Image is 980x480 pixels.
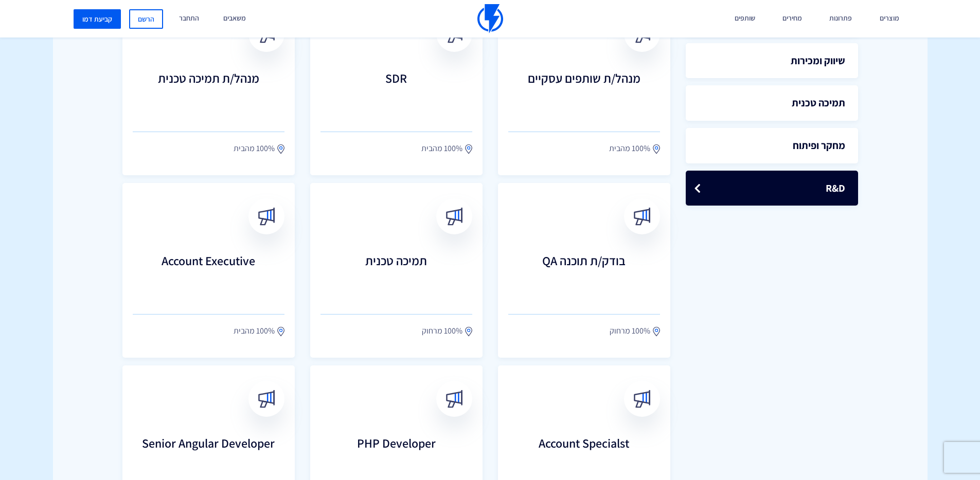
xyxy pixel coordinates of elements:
img: broadcast.svg [445,208,463,226]
a: הרשם [129,9,163,29]
img: broadcast.svg [633,390,651,408]
img: broadcast.svg [257,208,275,226]
span: 100% מרחוק [422,325,462,337]
span: 100% מהבית [234,325,275,337]
span: 100% מהבית [234,142,275,155]
a: בודק/ת תוכנה QA 100% מרחוק [498,183,670,358]
h3: Senior Angular Developer [133,436,284,477]
a: תמיכה טכנית [686,85,858,121]
img: location.svg [653,326,660,337]
img: broadcast.svg [445,390,463,408]
img: broadcast.svg [633,208,651,226]
a: SDR 100% מהבית [310,1,483,175]
a: שיווק ומכירות [686,43,858,79]
span: 100% מהבית [421,142,462,155]
img: broadcast.svg [257,390,275,408]
h3: תמיכה טכנית [320,254,472,295]
span: 100% מרחוק [610,325,650,337]
img: location.svg [653,144,660,154]
img: location.svg [277,326,284,337]
h3: Account Specialst [508,436,660,477]
a: מנהל/ת שותפים עסקיים 100% מהבית [498,1,670,175]
a: קביעת דמו [74,9,121,29]
h3: PHP Developer [320,436,472,477]
h3: SDR [320,71,472,113]
img: location.svg [465,144,472,154]
a: R&D [686,171,858,206]
h3: מנהל/ת שותפים עסקיים [508,71,660,113]
span: 100% מהבית [609,142,650,155]
img: location.svg [465,326,472,337]
a: Account Executive 100% מהבית [122,183,295,358]
a: מנהל/ת תמיכה טכנית 100% מהבית [122,1,295,175]
h3: Account Executive [133,254,284,295]
img: location.svg [277,144,284,154]
h3: מנהל/ת תמיכה טכנית [133,71,284,113]
a: מחקר ופיתוח [686,128,858,163]
h3: בודק/ת תוכנה QA [508,254,660,295]
a: תמיכה טכנית 100% מרחוק [310,183,483,358]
